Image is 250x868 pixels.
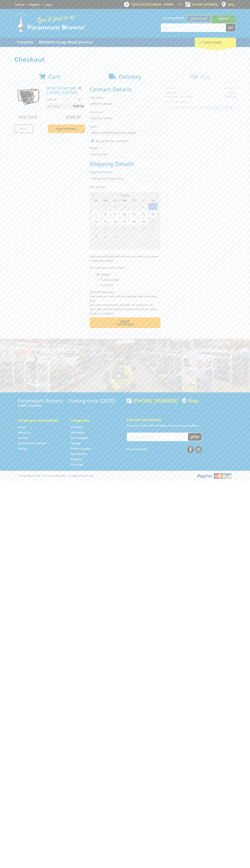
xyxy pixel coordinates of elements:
[90,110,160,114] label: Last name
[129,218,138,225] span: 18
[71,425,83,429] a: Go to the Hardware page
[100,282,114,288] label: A Courier
[139,225,148,233] span: 26
[127,433,188,441] input: Your email address
[186,15,211,22] a: Gepps Cross
[101,198,110,203] span: Mo
[71,452,87,456] a: Go to the Wheelie Bins page
[101,240,110,248] span: 6
[148,218,157,225] span: 20
[18,398,123,403] h3: Paramount Browns' - Trading since [DATE]
[66,114,81,120] span: $289.00
[182,398,199,404] a: View a map of Gepps Cross location
[161,24,226,32] input: Search
[188,433,202,441] button: Join
[36,38,96,47] a: Go to the BROWNS Scrap Metal Services page
[120,319,129,324] span: Next
[120,203,129,210] span: 3
[90,146,160,150] label: Phone
[120,225,129,233] span: 24
[110,218,120,225] span: 16
[90,160,160,167] h2: Shipping Details
[48,124,85,133] a: Keep Shopping
[71,431,84,434] a: Go to the Machinery page
[110,233,120,240] span: 30
[148,198,157,203] span: Sa
[18,441,46,445] a: Go to the Terms and Conditions page
[46,103,85,109] p: Item total:
[30,3,40,6] a: Go to the registration page
[91,225,101,233] span: 21
[119,73,141,80] span: Delivery
[226,24,236,32] button: Go
[79,86,81,90] a: Remove from cart
[91,198,101,203] span: Su
[18,418,63,423] h5: Corporate Information
[121,194,129,197] span: [DATE]
[148,210,157,218] span: 13
[71,457,82,461] a: Go to the Skip Bins page
[91,218,101,225] span: 14
[91,203,101,210] span: 31
[210,40,221,44] span: (1 item)
[101,210,110,218] span: 8
[120,233,129,240] span: 1
[97,278,99,281] input: Please select who will pick up the order.
[90,175,160,182] select: Please select a shipping method.
[97,323,153,326] span: Confirm order
[90,95,160,100] label: First name
[90,265,160,270] label: Who will pick up the order?
[100,271,111,278] label: Myself
[110,198,120,203] span: Tu
[110,225,120,233] span: 23
[211,15,236,29] a: Mount [PERSON_NAME]
[139,198,148,203] span: Fr
[127,398,178,403] div: [PHONE_NUMBER]
[91,210,101,218] span: 7
[71,463,83,467] a: Go to the Gift Cards page
[90,86,160,93] h2: Contact Details
[97,273,99,276] input: Please select who will pick up the order.
[129,203,138,210] span: 4
[110,240,120,248] span: 7
[18,447,27,450] a: Go to the Privacy page
[101,203,110,210] span: 1
[97,284,99,286] input: Please select who will pick up the order.
[18,436,28,440] a: Go to the Contact page
[148,203,157,210] span: 6
[129,233,138,240] span: 2
[120,210,129,218] span: 10
[90,290,157,315] em: Photo ID Required. Non-preorder items will be available after 5 working days Pre-order items will...
[100,277,120,283] label: Someone Else
[148,233,157,240] span: 4
[161,15,186,21] span: Set your store
[45,3,53,6] a: Log in
[90,317,160,328] button: Next Confirm order
[120,198,129,203] span: We
[139,203,148,210] span: 5
[18,403,123,408] p: [STREET_ADDRESS]
[71,418,116,423] h5: Categories
[90,124,160,129] label: Email
[90,129,160,136] input: Please enter your email address.
[129,198,138,203] span: Th
[149,3,174,6] span: 10:00am - 4:00pm
[101,218,110,225] span: 15
[95,139,129,143] label: Sign up for the newsletter
[127,423,232,428] p: Keep up to date with the latest news and special offers.
[139,233,148,240] span: 3
[48,73,60,80] span: Cart
[139,210,148,218] span: 12
[110,210,120,218] span: 9
[19,114,37,120] span: Sub Total
[195,38,236,47] div: Cart
[127,417,232,422] h5: Join our Newsletter
[120,218,129,225] span: 17
[90,255,158,262] em: Paramount Browns will contact you when your order is ready for pickup
[91,233,101,240] span: 28
[18,425,26,429] a: Go to the Home page
[14,13,86,32] img: Paramount Browns'
[90,115,160,121] input: Please enter your last name.
[110,203,120,210] span: 2
[90,185,160,189] label: Pick Up Date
